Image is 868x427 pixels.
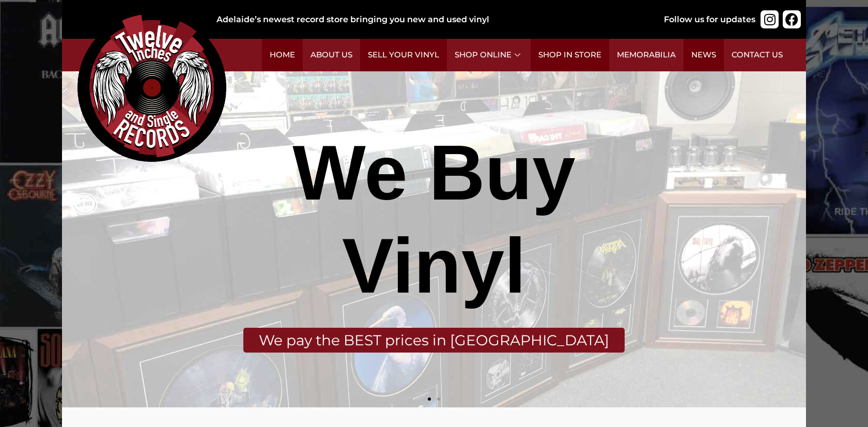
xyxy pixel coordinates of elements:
a: Shop in Store [531,39,609,71]
div: Slides [62,71,806,407]
div: We Buy Vinyl [206,126,662,312]
div: 1 / 2 [62,71,806,407]
a: About Us [303,39,360,71]
span: Go to slide 2 [437,398,440,401]
div: Follow us for updates [664,13,755,26]
a: We Buy VinylWe pay the BEST prices in [GEOGRAPHIC_DATA] [62,71,806,407]
a: Home [262,39,303,71]
a: Contact Us [724,39,791,71]
a: News [684,39,724,71]
span: Go to slide 1 [428,398,431,401]
a: Sell Your Vinyl [360,39,447,71]
a: Shop Online [447,39,531,71]
a: Memorabilia [609,39,684,71]
div: Adelaide’s newest record store bringing you new and used vinyl [216,13,631,26]
div: We pay the BEST prices in [GEOGRAPHIC_DATA] [243,328,625,353]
